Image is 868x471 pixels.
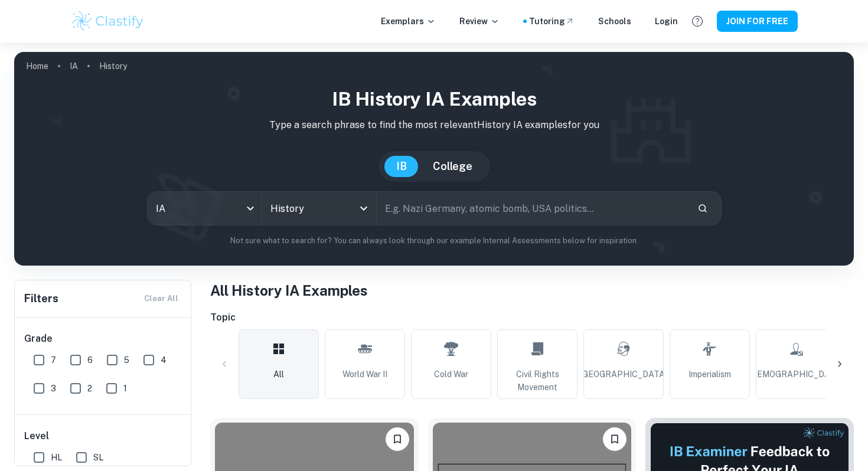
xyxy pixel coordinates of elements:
button: Search [693,198,713,218]
a: Schools [598,15,631,28]
button: IB [384,156,419,177]
span: 3 [51,382,56,395]
a: IA [70,58,78,74]
span: All [273,368,284,381]
span: 5 [124,354,129,367]
span: 4 [161,354,167,367]
span: 6 [87,354,93,367]
p: History [99,60,127,73]
p: Not sure what to search for? You can always look through our example Internal Assessments below f... [24,235,844,247]
h6: Filters [24,290,58,307]
span: Imperialism [688,368,731,381]
h6: Grade [24,332,182,346]
button: Help and Feedback [687,11,707,31]
button: College [421,156,484,177]
div: IA [148,192,262,225]
span: [DEMOGRAPHIC_DATA] [749,368,843,381]
img: Clastify logo [70,9,145,33]
span: 7 [51,354,56,367]
h1: All History IA Examples [210,280,854,301]
button: Open [355,200,372,217]
span: World War II [342,368,387,381]
span: [GEOGRAPHIC_DATA] [580,368,667,381]
span: Cold War [434,368,468,381]
span: 2 [87,382,92,395]
span: HL [51,451,62,464]
a: Tutoring [529,15,575,28]
a: Login [655,15,678,28]
button: Please log in to bookmark exemplars [603,427,626,451]
span: SL [93,451,103,464]
span: 1 [123,382,127,395]
button: JOIN FOR FREE [717,11,798,32]
input: E.g. Nazi Germany, atomic bomb, USA politics... [377,192,688,225]
img: profile cover [14,52,854,266]
h6: Topic [210,310,854,325]
a: Home [26,58,48,74]
p: Exemplars [381,15,436,28]
p: Review [459,15,500,28]
h1: IB History IA examples [24,85,844,113]
span: Civil Rights Movement [502,368,572,394]
p: Type a search phrase to find the most relevant History IA examples for you [24,118,844,132]
button: Please log in to bookmark exemplars [386,427,409,451]
h6: Level [24,429,182,443]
